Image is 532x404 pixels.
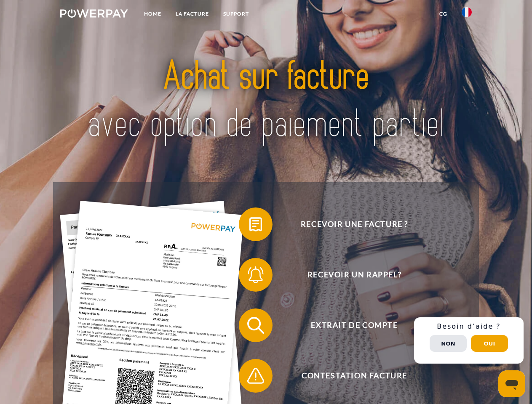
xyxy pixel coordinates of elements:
span: Recevoir un rappel? [251,258,457,292]
img: qb_search.svg [245,315,266,336]
span: Contestation Facture [251,359,457,393]
button: Extrait de compte [239,308,458,342]
a: CG [432,6,454,21]
button: Contestation Facture [239,359,458,393]
a: Support [216,6,256,21]
button: Oui [471,335,508,352]
a: Home [137,6,168,21]
button: Non [430,335,467,352]
img: qb_bell.svg [245,264,266,285]
iframe: Bouton de lancement de la fenêtre de messagerie [498,370,525,397]
h3: Besoin d’aide ? [419,322,519,331]
a: LA FACTURE [168,6,216,21]
span: Recevoir une facture ? [251,207,457,241]
img: title-powerpay_fr.svg [80,40,452,161]
img: qb_bill.svg [245,214,266,235]
button: Recevoir une facture ? [239,207,458,241]
img: fr [462,7,472,17]
button: Recevoir un rappel? [239,258,458,292]
div: Schnellhilfe [414,317,524,364]
span: Extrait de compte [251,308,457,342]
img: qb_warning.svg [245,365,266,386]
img: logo-powerpay-white.svg [60,9,128,18]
